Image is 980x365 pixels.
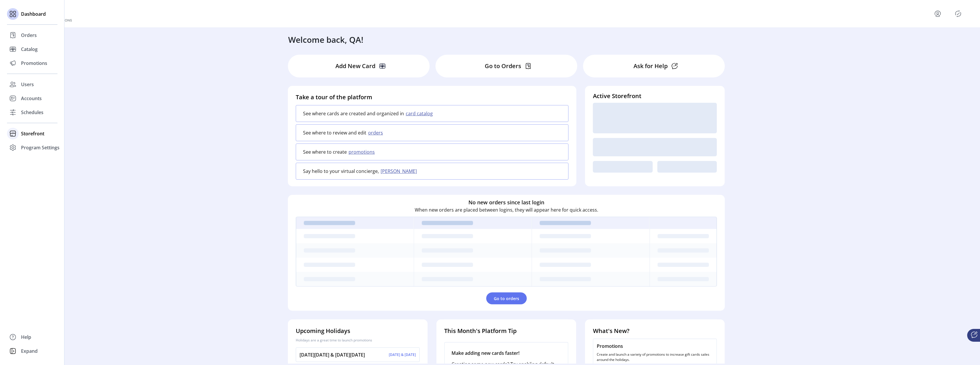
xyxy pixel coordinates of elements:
p: Ask for Help [633,62,668,70]
button: menu [933,9,942,18]
p: See where cards are created and organized in [303,110,404,117]
h4: Take a tour of the platform [296,93,568,102]
span: Promotions [21,60,47,67]
span: Go to orders [494,295,519,302]
p: [DATE][DATE] & [DATE][DATE] [300,351,365,358]
span: Help [21,334,31,341]
p: Say hello to your virtual concierge, [303,168,379,175]
p: Go to Orders [485,62,521,70]
h4: What's New? [593,327,717,335]
span: Accounts [21,95,42,102]
span: Catalog [21,46,38,53]
button: card catalog [404,110,436,117]
h4: Active Storefront [593,92,717,100]
span: Expand [21,348,38,355]
p: Create and launch a variety of promotions to increase gift cards sales around the holidays. [597,352,713,362]
span: Orders [21,32,37,39]
p: When new orders are placed between logins, they will appear here for quick access. [415,206,598,213]
span: Dashboard [21,10,46,17]
h4: This Month's Platform Tip [444,327,568,335]
button: orders [366,129,386,136]
p: Promotions [597,343,713,350]
button: [PERSON_NAME] [379,168,420,175]
span: Users [21,81,34,88]
h6: No new orders since last login [468,199,544,206]
p: See where to create [303,148,347,155]
p: See where to review and edit [303,129,366,136]
h4: Upcoming Holidays [296,327,420,335]
span: Storefront [21,130,44,137]
p: Add New Card [335,62,375,70]
button: Go to orders [486,293,527,304]
p: [DATE] & [DATE] [389,352,416,357]
span: Program Settings [21,144,60,151]
span: Schedules [21,109,43,116]
button: promotions [347,148,378,155]
p: Make adding new cards faster! [452,350,561,357]
button: Publisher Panel [953,9,963,18]
p: Holidays are a great time to launch promotions [296,338,420,343]
h3: Welcome back, QA! [288,33,363,46]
